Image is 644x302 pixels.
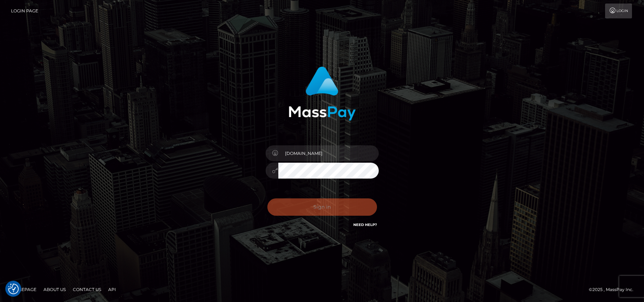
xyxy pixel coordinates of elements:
input: Username... [278,145,379,161]
a: Need Help? [353,222,377,227]
div: © 2025 , MassPay Inc. [589,286,639,294]
a: Login Page [11,4,38,18]
a: Homepage [8,284,39,295]
a: About Us [41,284,69,295]
button: Consent Preferences [8,284,19,294]
a: API [105,284,119,295]
a: Contact Us [70,284,104,295]
img: MassPay Login [289,66,356,121]
a: Login [605,4,632,18]
img: Revisit consent button [8,284,19,294]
